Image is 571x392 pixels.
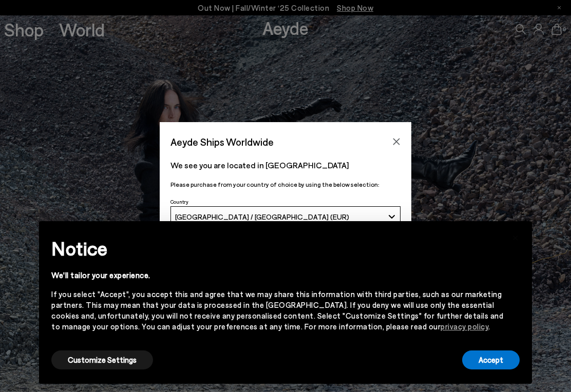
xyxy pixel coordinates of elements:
button: Close [389,134,404,149]
span: Country [170,199,188,205]
span: Aeyde Ships Worldwide [170,133,274,151]
div: We'll tailor your experience. [51,270,503,281]
p: Please purchase from your country of choice by using the below selection: [170,180,401,189]
button: Customize Settings [51,350,153,369]
h2: Notice [51,235,503,262]
span: × [512,229,519,244]
button: Accept [462,350,520,369]
button: Close this notice [503,224,528,249]
p: We see you are located in [GEOGRAPHIC_DATA] [170,159,401,171]
div: If you select "Accept", you accept this and agree that we may share this information with third p... [51,289,503,332]
span: [GEOGRAPHIC_DATA] / [GEOGRAPHIC_DATA] (EUR) [175,212,349,221]
a: privacy policy [441,322,488,331]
